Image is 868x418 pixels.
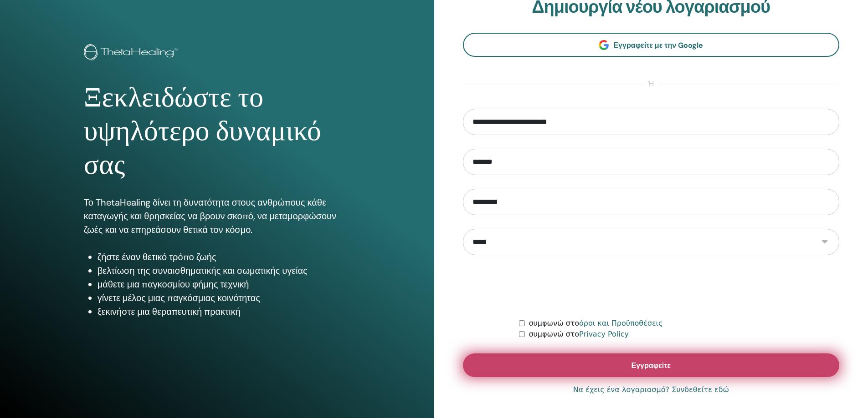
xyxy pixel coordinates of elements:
[98,291,350,305] li: γίνετε μέλος μιας παγκόσμιας κοινότητας
[582,269,720,304] iframe: reCAPTCHA
[98,277,350,291] li: μάθετε μια παγκοσμίου φήμης τεχνική
[529,318,663,329] label: συμφωνώ στο
[613,40,703,50] span: Εγγραφείτε με την Google
[463,33,840,57] a: Εγγραφείτε με την Google
[573,384,729,395] a: Να έχεις ένα λογαριασμό? Συνδεθείτε εδώ
[463,353,840,377] button: Εγγραφείτε
[529,329,629,340] label: συμφωνώ στο
[579,330,629,338] a: Privacy Policy
[632,361,671,370] span: Εγγραφείτε
[98,264,350,277] li: βελτίωση της συναισθηματικής και σωματικής υγείας
[84,196,350,237] p: Το ThetaHealing δίνει τη δυνατότητα στους ανθρώπους κάθε καταγωγής και θρησκείας να βρουν σκοπό, ...
[98,250,350,264] li: ζήστε έναν θετικό τρόπο ζωής
[579,319,663,327] a: όροι και Προϋποθέσεις
[643,79,658,90] span: ή
[98,305,350,318] li: ξεκινήστε μια θεραπευτική πρακτική
[84,81,350,182] h1: Ξεκλειδώστε το υψηλότερο δυναμικό σας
